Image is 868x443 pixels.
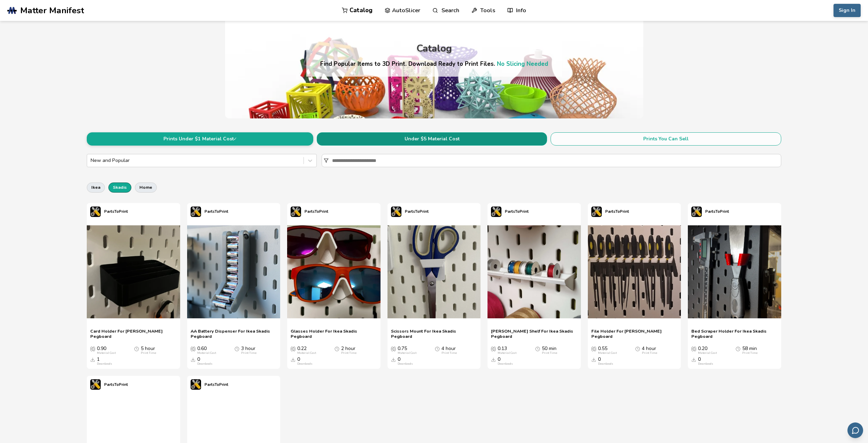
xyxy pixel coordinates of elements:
[742,351,758,355] div: Print Time
[287,203,332,220] a: PartsToPrint's profilePartsToPrint
[191,328,277,339] a: AA Battery Dispenser For Ikea Skadis Pegboard
[551,132,781,146] button: Prints You Can Sell
[691,328,778,339] span: Bed Scraper Holder For Ikea Skadis Pegboard
[235,346,239,351] span: Average Print Time
[191,346,195,351] span: Average Cost
[387,203,432,220] a: PartsToPrint's profilePartsToPrint
[591,357,596,362] span: Downloads
[691,357,696,362] span: Downloads
[598,346,617,355] div: 0.55
[191,379,201,390] img: PartsToPrint's profile
[305,208,328,215] p: PartsToPrint
[491,328,577,339] a: [PERSON_NAME] Shelf For Ikea Skadis Pegboard
[97,357,112,366] div: 1
[135,182,157,192] button: home
[591,207,602,217] img: PartsToPrint's profile
[197,357,213,366] div: 0
[688,203,732,220] a: PartsToPrint's profilePartsToPrint
[134,346,139,351] span: Average Print Time
[487,203,532,220] a: PartsToPrint's profilePartsToPrint
[598,351,617,355] div: Material Cost
[491,346,496,351] span: Average Cost
[90,379,101,390] img: PartsToPrint's profile
[90,357,95,362] span: Downloads
[291,346,295,351] span: Average Cost
[742,346,758,355] div: 58 min
[291,328,377,339] a: Glasses Holder For Ikea Skadis Pegboard
[90,328,177,339] a: Card Holder For [PERSON_NAME] Pegboard
[87,182,105,192] button: ikea
[542,351,557,355] div: Print Time
[505,208,529,215] p: PartsToPrint
[834,4,861,17] button: Sign In
[441,346,457,355] div: 4 hour
[847,422,863,438] button: Send feedback via email
[90,346,95,351] span: Average Cost
[391,328,477,339] a: Scissors Mount For Ikea Skadis Pegboard
[498,357,513,366] div: 0
[197,351,216,355] div: Material Cost
[398,357,413,366] div: 0
[698,362,713,366] div: Downloads
[398,362,413,366] div: Downloads
[297,351,316,355] div: Material Cost
[398,351,416,355] div: Material Cost
[291,207,301,217] img: PartsToPrint's profile
[441,351,457,355] div: Print Time
[104,381,128,388] p: PartsToPrint
[535,346,540,351] span: Average Print Time
[605,208,629,215] p: PartsToPrint
[320,60,548,68] h4: Find Popular Items to 3D Print. Download Ready to Print Files.
[416,43,452,54] div: Catalog
[108,182,131,192] button: skadis
[91,158,92,163] input: New and Popular
[736,346,740,351] span: Average Print Time
[191,207,201,217] img: PartsToPrint's profile
[705,208,729,215] p: PartsToPrint
[391,357,396,362] span: Downloads
[104,208,128,215] p: PartsToPrint
[297,362,313,366] div: Downloads
[498,362,513,366] div: Downloads
[97,362,112,366] div: Downloads
[197,362,213,366] div: Downloads
[542,346,557,355] div: 50 min
[97,351,116,355] div: Material Cost
[205,381,228,388] p: PartsToPrint
[141,346,156,355] div: 5 hour
[491,207,501,217] img: PartsToPrint's profile
[691,207,702,217] img: PartsToPrint's profile
[197,346,216,355] div: 0.60
[97,346,116,355] div: 0.90
[698,351,717,355] div: Material Cost
[87,376,131,393] a: PartsToPrint's profilePartsToPrint
[317,132,547,146] button: Under $5 Material Cost
[141,351,156,355] div: Print Time
[241,351,256,355] div: Print Time
[341,351,356,355] div: Print Time
[87,132,313,146] button: Prints Under $1 Material Cost✓
[391,207,401,217] img: PartsToPrint's profile
[87,203,131,220] a: PartsToPrint's profilePartsToPrint
[20,6,84,15] span: Matter Manifest
[398,346,416,355] div: 0.75
[498,346,516,355] div: 0.13
[642,351,657,355] div: Print Time
[187,376,232,393] a: PartsToPrint's profilePartsToPrint
[698,346,717,355] div: 0.20
[498,351,516,355] div: Material Cost
[241,346,256,355] div: 3 hour
[405,208,429,215] p: PartsToPrint
[297,346,316,355] div: 0.22
[90,207,101,217] img: PartsToPrint's profile
[691,346,696,351] span: Average Cost
[491,357,496,362] span: Downloads
[598,357,613,366] div: 0
[187,203,232,220] a: PartsToPrint's profilePartsToPrint
[598,362,613,366] div: Downloads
